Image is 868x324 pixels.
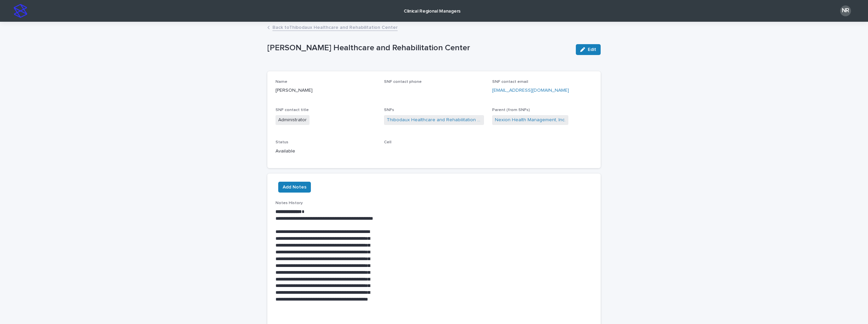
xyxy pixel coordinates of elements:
span: SNF contact phone [384,80,422,84]
p: [PERSON_NAME] [276,87,376,94]
span: SNF contact title [276,108,309,112]
p: Available [276,148,376,155]
a: Thibodaux Healthcare and Rehabilitation Center [387,116,482,124]
span: Administrator [276,115,310,125]
p: [PERSON_NAME] Healthcare and Rehabilitation Center [267,43,570,53]
img: stacker-logo-s-only.png [14,4,27,18]
span: SNF contact email [492,80,528,84]
a: Nexion Health Management, Inc. [495,116,566,124]
span: SNFs [384,108,394,112]
span: Notes History [276,201,303,205]
span: Status [276,140,288,144]
button: Edit [576,44,601,55]
a: Back toThibodaux Healthcare and Rehabilitation Center [272,23,398,31]
button: Add Notes [278,182,311,193]
span: Cell [384,140,391,144]
span: Add Notes [283,184,306,191]
span: Parent (from SNFs) [492,108,530,112]
span: Name [276,80,287,84]
span: Edit [588,47,596,52]
a: [EMAIL_ADDRESS][DOMAIN_NAME] [492,88,569,93]
div: NR [840,5,851,16]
